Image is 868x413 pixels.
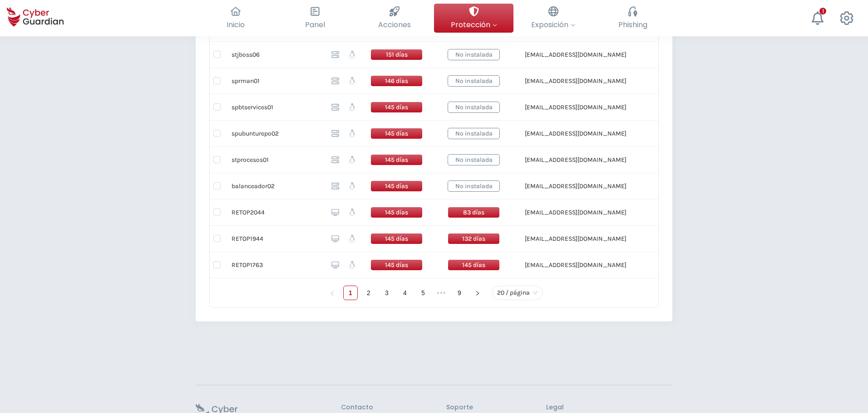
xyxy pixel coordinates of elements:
span: 145 días [370,102,423,113]
td: spbtservices01 [224,94,324,121]
span: ••• [434,286,449,300]
button: Phishing [593,4,672,33]
td: RETOP1763 [224,252,324,278]
td: [EMAIL_ADDRESS][DOMAIN_NAME] [518,199,683,226]
button: Panel [275,4,355,33]
span: 145 días [370,233,423,244]
td: [EMAIL_ADDRESS][DOMAIN_NAME] [518,173,683,199]
span: 145 días [370,154,423,165]
li: 5 páginas siguientes [434,286,449,300]
li: 2 [361,286,376,300]
span: left [330,291,335,296]
a: 2 [362,286,375,300]
div: tamaño de página [492,286,543,300]
a: 5 [416,286,430,300]
li: 3 [380,286,394,300]
li: 4 [398,286,412,300]
span: Panel [305,19,325,30]
li: 9 [452,286,467,300]
td: balanceador02 [224,173,324,199]
td: [EMAIL_ADDRESS][DOMAIN_NAME] [518,42,683,68]
span: 145 días [370,180,423,192]
h3: Legal [546,403,672,412]
span: Acciones [378,19,411,30]
span: No instalada [448,180,500,192]
a: 9 [453,286,466,300]
span: No instalada [448,102,500,113]
a: 3 [380,286,394,300]
span: 20 / página [497,286,538,300]
span: 83 días [448,207,500,218]
h3: Contacto [341,403,373,412]
li: 1 [343,286,358,300]
span: 132 días [448,233,500,244]
td: [EMAIL_ADDRESS][DOMAIN_NAME] [518,94,683,121]
span: Protección [451,19,497,30]
span: No instalada [448,75,500,87]
td: stjboss06 [224,42,324,68]
td: [EMAIL_ADDRESS][DOMAIN_NAME] [518,226,683,252]
span: 146 días [370,75,423,87]
span: Inicio [227,19,245,30]
span: No instalada [448,49,500,60]
td: [EMAIL_ADDRESS][DOMAIN_NAME] [518,147,683,173]
td: sprman01 [224,68,324,94]
button: Exposición [513,4,593,33]
span: No instalada [448,128,500,139]
td: spubunturepo02 [224,121,324,147]
td: RETOP1944 [224,226,324,252]
button: Acciones [355,4,434,33]
span: right [475,291,480,296]
span: No instalada [448,154,500,165]
button: right [470,286,485,300]
span: Phishing [618,19,647,30]
span: 145 días [370,207,423,218]
button: Protección [434,4,513,33]
li: Página siguiente [470,286,485,300]
span: 145 días [370,128,423,139]
a: 4 [398,286,412,300]
div: 1 [819,8,826,15]
button: left [325,286,340,300]
td: RETOP2044 [224,199,324,226]
li: Página anterior [325,286,340,300]
td: stprocesos01 [224,147,324,173]
span: 145 días [448,259,500,271]
span: 151 días [370,49,423,60]
td: [EMAIL_ADDRESS][DOMAIN_NAME] [518,68,683,94]
h3: Soporte [446,403,473,412]
td: [EMAIL_ADDRESS][DOMAIN_NAME] [518,121,683,147]
button: Inicio [196,4,275,33]
a: 1 [344,286,357,300]
span: Exposición [531,19,575,30]
td: [EMAIL_ADDRESS][DOMAIN_NAME] [518,252,683,278]
span: 145 días [370,259,423,271]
